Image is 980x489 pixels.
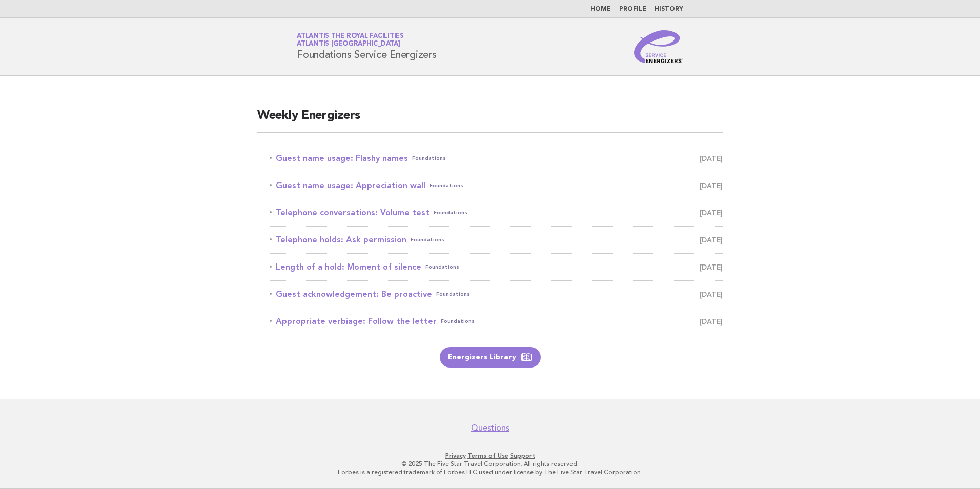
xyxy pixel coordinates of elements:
[436,287,470,301] span: Foundations
[270,233,723,247] a: Telephone holds: Ask permissionFoundations [DATE]
[467,452,508,459] a: Terms of Use
[700,206,723,220] span: [DATE]
[270,287,723,301] a: Guest acknowledgement: Be proactiveFoundations [DATE]
[297,33,404,47] a: Atlantis The Royal FacilitiesAtlantis [GEOGRAPHIC_DATA]
[270,178,723,193] a: Guest name usage: Appreciation wallFoundations [DATE]
[412,151,446,166] span: Foundations
[270,206,723,220] a: Telephone conversations: Volume testFoundations [DATE]
[297,41,400,48] span: Atlantis [GEOGRAPHIC_DATA]
[176,452,804,460] p: · ·
[445,452,466,459] a: Privacy
[700,178,723,193] span: [DATE]
[425,260,459,274] span: Foundations
[270,151,723,166] a: Guest name usage: Flashy namesFoundations [DATE]
[440,347,541,368] a: Energizers Library
[700,233,723,247] span: [DATE]
[430,178,463,193] span: Foundations
[257,108,723,133] h2: Weekly Energizers
[510,452,535,459] a: Support
[471,423,509,433] a: Questions
[634,30,683,63] img: Service Energizers
[411,233,444,247] span: Foundations
[297,33,437,60] h1: Foundations Service Energizers
[176,460,804,468] p: © 2025 The Five Star Travel Corporation. All rights reserved.
[655,6,683,12] a: History
[176,468,804,476] p: Forbes is a registered trademark of Forbes LLC used under license by The Five Star Travel Corpora...
[441,314,475,329] span: Foundations
[434,206,467,220] span: Foundations
[700,287,723,301] span: [DATE]
[270,314,723,329] a: Appropriate verbiage: Follow the letterFoundations [DATE]
[270,260,723,274] a: Length of a hold: Moment of silenceFoundations [DATE]
[700,260,723,274] span: [DATE]
[590,6,611,12] a: Home
[700,151,723,166] span: [DATE]
[619,6,646,12] a: Profile
[700,314,723,329] span: [DATE]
